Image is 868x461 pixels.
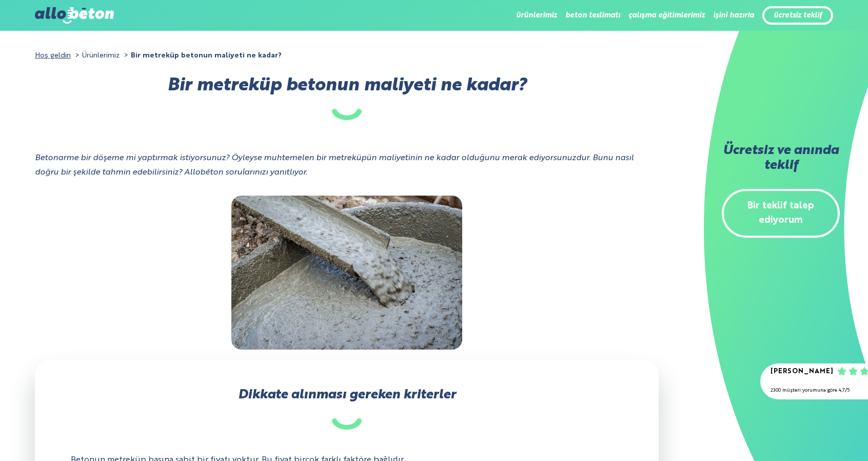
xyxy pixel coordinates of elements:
font: Ürünlerimiz [82,52,120,59]
font: Bir metreküp betonun maliyeti ne kadar? [131,52,282,59]
a: Bir teklif talep ediyorum [722,189,840,238]
img: "Beton" [231,196,462,350]
font: Betonarme bir döşeme mi yaptırmak istiyorsunuz? Öyleyse muhtemelen bir metreküpün maliyetinin ne ... [35,154,634,177]
font: Dikkate alınması gereken kriterler [238,389,456,401]
font: ücretsiz teklif [774,12,822,19]
font: 2300 müşteri yorumuna göre 4,7/5 [771,388,850,393]
font: Bir metreküp betonun maliyeti ne kadar? [167,76,527,94]
font: beton teslimatı [565,12,620,19]
font: ürünlerimiz [516,12,557,19]
font: Bir teklif talep ediyorum [747,201,814,225]
a: ücretsiz teklif [774,11,822,20]
font: [PERSON_NAME] [771,368,833,375]
img: allobreton [35,7,114,24]
font: çalışma eğitimlerimiz [628,12,705,19]
font: işini hazırla [713,12,754,19]
a: Hoş geldin [35,52,71,59]
font: Ücretsiz ve anında teklif [723,144,839,172]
